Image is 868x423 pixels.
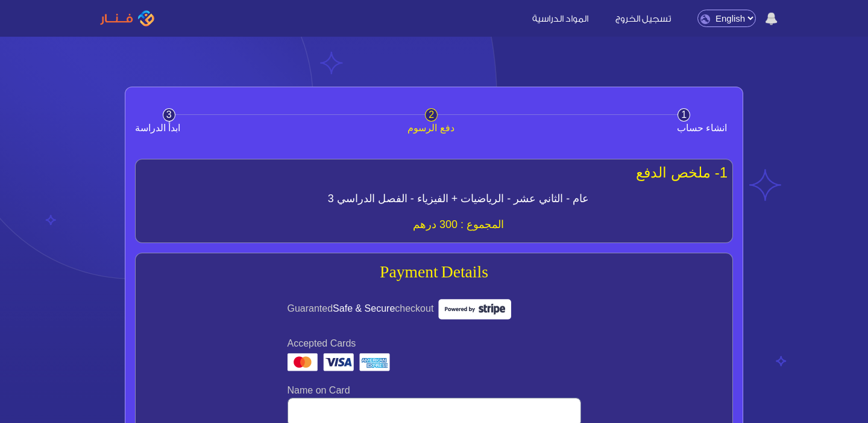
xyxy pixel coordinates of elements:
[333,303,395,313] span: Safe & Secure
[288,353,390,371] img: cards.png
[530,115,727,141] span: انشاء حساب
[288,385,350,395] span: Name on Card
[332,115,529,141] span: دفع الرسوم
[520,11,600,24] a: المواد الدراسية
[433,294,516,324] img: stripe.png
[212,212,704,238] td: المجموع : 300 درهم
[140,164,728,182] h2: 1- ملخص الدفع
[700,14,710,24] img: language.png
[766,12,778,26] img: bell_icon_inactive.png
[425,108,438,122] span: 2
[678,108,690,122] span: 1
[603,11,683,24] a: تسجيل الخروج
[131,263,737,283] h3: Payment Details
[288,336,581,351] span: Accepted Cards
[163,108,175,122] span: 3
[135,115,332,141] span: ابدأ الدراسة
[288,294,581,324] span: Guaranted checkout
[212,186,704,212] td: عام - الثاني عشر - الرياضيات + الفيزياء - الفصل الدراسي 3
